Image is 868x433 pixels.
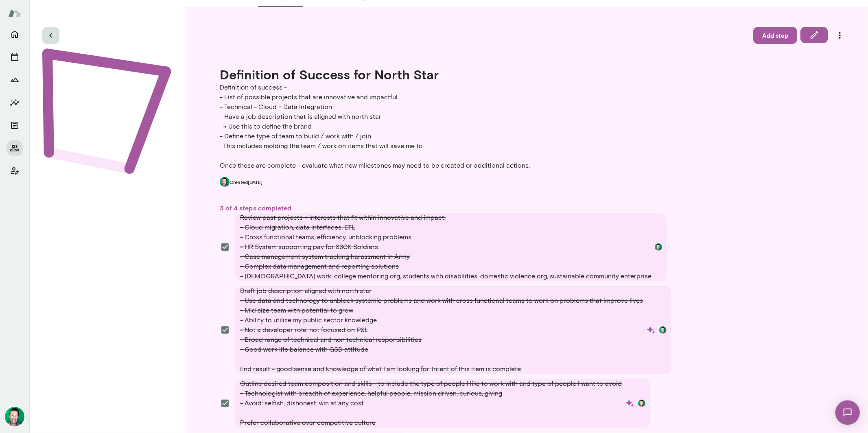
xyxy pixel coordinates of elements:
img: Brian Lawrence [659,326,667,334]
img: Brian Lawrence [220,177,230,187]
img: Brian Lawrence [655,243,662,251]
button: Members [7,140,23,156]
button: Sessions [7,49,23,65]
img: Mento [8,5,21,21]
span: Draft job description aligned with north star - Use data and technology to unblock systemic probl... [240,286,643,374]
button: Add step [753,27,797,44]
button: Documents [7,117,23,133]
img: Brian Lawrence [638,400,645,407]
h4: Definition of Success for North Star [220,67,848,82]
button: Growth Plan [7,72,23,88]
h6: 3 of 4 steps completed [220,203,848,213]
button: Insights [7,94,23,111]
span: Review past projects + interests that fit within innovative and impact. - Cloud migration, data i... [240,213,652,281]
img: Brian Lawrence [5,407,24,426]
p: Definition of success - - List of possible projects that are innovative and impactful - Technical... [220,83,848,171]
button: Home [7,26,23,42]
span: Outline desired team composition and skills - to include the type of people I like to work with a... [240,379,622,428]
span: Created [DATE] [230,179,262,185]
button: Client app [7,163,23,179]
